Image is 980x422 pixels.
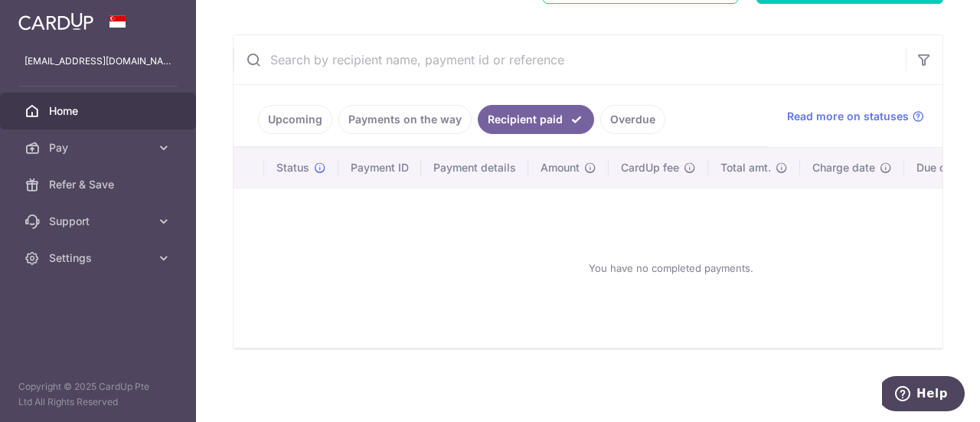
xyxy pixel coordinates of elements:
img: CardUp [18,12,93,31]
a: Overdue [600,105,665,134]
span: Support [49,214,150,229]
span: Read more on statuses [787,109,909,124]
a: Payments on the way [338,105,472,134]
a: Upcoming [258,105,332,134]
span: Status [276,160,309,175]
iframe: Opens a widget where you can find more information [882,376,965,414]
span: Charge date [812,160,875,175]
input: Search by recipient name, payment id or reference [234,35,906,84]
a: Recipient paid [478,105,594,134]
span: Settings [49,250,150,266]
span: Home [49,103,150,119]
th: Payment details [421,148,528,188]
span: Total amt. [720,160,771,175]
span: CardUp fee [621,160,679,175]
span: Amount [541,160,580,175]
span: Pay [49,140,150,155]
a: Read more on statuses [787,109,924,124]
p: [EMAIL_ADDRESS][DOMAIN_NAME] [24,54,171,69]
span: Refer & Save [49,177,150,192]
th: Payment ID [338,148,421,188]
span: Due date [916,160,962,175]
